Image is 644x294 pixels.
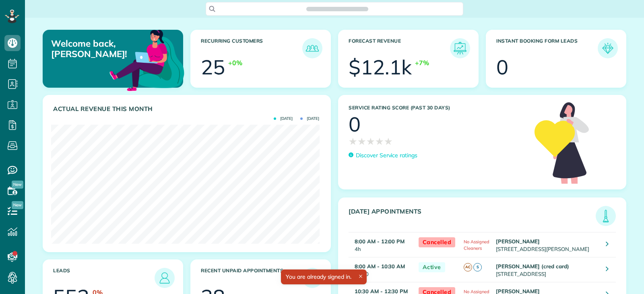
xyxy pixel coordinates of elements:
[355,263,405,269] strong: 8:00 AM - 10:30 AM
[349,232,415,257] td: 4h
[384,134,393,148] span: ★
[452,40,468,56] img: icon_forecast_revenue-8c13a41c7ed35a8dcfafea3cbb826a0462acb37728057bba2d056411b612bbbe.png
[53,105,322,113] h3: Actual Revenue this month
[201,268,302,288] h3: Recent unpaid appointments
[600,40,616,56] img: icon_form_leads-04211a6a04a5b2264e4ee56bc0799ec3eb69b7e499cbb523a139df1d13a81ae0.png
[366,134,375,148] span: ★
[419,262,445,272] span: Active
[281,269,367,284] div: You are already signed in.
[496,238,540,245] strong: [PERSON_NAME]
[496,263,569,269] strong: [PERSON_NAME] (cred card)
[464,239,489,251] span: No Assigned Cleaners
[53,268,155,288] h3: Leads
[349,57,412,77] div: $12.1k
[375,134,384,148] span: ★
[201,57,225,77] div: 25
[419,237,456,247] span: Cancelled
[51,38,138,60] p: Welcome back, [PERSON_NAME]!
[157,270,173,286] img: icon_leads-1bed01f49abd5b7fead27621c3d59655bb73ed531f8eeb49469d10e621d6b896.png
[349,208,596,226] h3: [DATE] Appointments
[12,201,23,209] span: New
[598,208,614,224] img: icon_todays_appointments-901f7ab196bb0bea1936b74009e4eb5ffbc2d2711fa7634e0d609ed5ef32b18b.png
[355,238,405,245] strong: 8:00 AM - 12:00 PM
[494,232,600,257] td: [STREET_ADDRESS][PERSON_NAME]
[415,58,429,68] div: +7%
[349,114,361,134] div: 0
[201,38,302,58] h3: Recurring Customers
[349,257,415,282] td: 2h 30
[494,257,600,282] td: [STREET_ADDRESS]
[473,263,482,271] span: S
[349,151,417,160] a: Discover Service ratings
[496,57,508,77] div: 0
[349,38,450,58] h3: Forecast Revenue
[496,38,598,58] h3: Instant Booking Form Leads
[314,5,360,13] span: Search ZenMaid…
[274,117,293,121] span: [DATE]
[12,181,23,189] span: New
[300,117,319,121] span: [DATE]
[349,134,357,148] span: ★
[108,21,186,99] img: dashboard_welcome-42a62b7d889689a78055ac9021e634bf52bae3f8056760290aed330b23ab8690.png
[357,134,366,148] span: ★
[464,263,472,271] span: AC
[228,58,242,68] div: +0%
[349,105,526,111] h3: Service Rating score (past 30 days)
[304,40,320,56] img: icon_recurring_customers-cf858462ba22bcd05b5a5880d41d6543d210077de5bb9ebc9590e49fd87d84ed.png
[356,151,417,160] p: Discover Service ratings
